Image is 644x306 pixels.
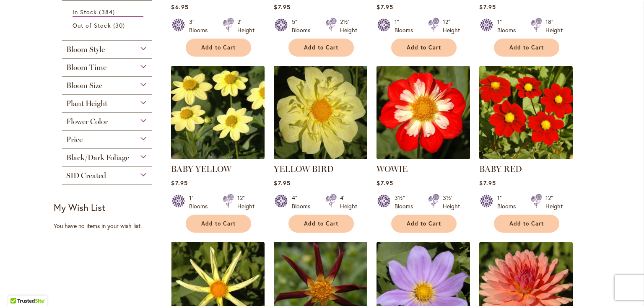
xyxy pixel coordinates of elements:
[545,18,563,34] div: 18" Height
[545,194,563,210] div: 12" Height
[171,153,265,161] a: BABY YELLOW
[443,194,460,210] div: 3½' Height
[189,194,213,210] div: 1" Blooms
[66,117,108,126] span: Flower Color
[479,66,573,159] img: BABY RED
[171,3,188,11] span: $6.95
[292,194,315,210] div: 4" Blooms
[377,66,470,159] img: WOWIE
[304,44,338,51] span: Add to Cart
[395,194,418,210] div: 3½" Blooms
[237,18,254,34] div: 2' Height
[479,179,496,187] span: $7.95
[377,164,408,174] a: WOWIE
[288,39,354,57] button: Add to Cart
[391,39,457,57] button: Add to Cart
[66,135,83,144] span: Price
[479,153,573,161] a: BABY RED
[274,179,290,187] span: $7.95
[340,18,357,34] div: 2½' Height
[288,215,354,233] button: Add to Cart
[73,21,111,29] span: Out of Stock
[407,44,441,51] span: Add to Cart
[497,194,521,210] div: 1" Blooms
[292,18,315,34] div: 5" Blooms
[66,81,102,90] span: Bloom Size
[494,39,559,57] button: Add to Cart
[66,45,105,54] span: Bloom Style
[73,21,143,30] a: Out of Stock 30
[171,179,187,187] span: $7.95
[66,171,106,180] span: SID Created
[479,164,522,174] a: BABY RED
[377,179,393,187] span: $7.95
[340,194,357,210] div: 4' Height
[201,220,236,227] span: Add to Cart
[113,21,127,30] span: 30
[395,18,418,34] div: 1" Blooms
[494,215,559,233] button: Add to Cart
[66,63,106,72] span: Bloom Time
[6,276,30,300] iframe: Launch Accessibility Center
[186,215,251,233] button: Add to Cart
[54,201,105,213] strong: My Wish List
[377,153,470,161] a: WOWIE
[304,220,338,227] span: Add to Cart
[66,153,129,162] span: Black/Dark Foliage
[274,153,367,161] a: YELLOW BIRD
[201,44,236,51] span: Add to Cart
[66,99,107,108] span: Plant Height
[186,39,251,57] button: Add to Cart
[274,3,290,11] span: $7.95
[443,18,460,34] div: 12" Height
[99,8,117,16] span: 384
[391,215,457,233] button: Add to Cart
[274,164,334,174] a: YELLOW BIRD
[171,66,265,159] img: BABY YELLOW
[407,220,441,227] span: Add to Cart
[377,3,393,11] span: $7.95
[73,8,97,16] span: In Stock
[54,222,166,230] div: You have no items in your wish list.
[509,44,544,51] span: Add to Cart
[497,18,521,34] div: 1" Blooms
[274,66,367,159] img: YELLOW BIRD
[479,3,496,11] span: $7.95
[509,220,544,227] span: Add to Cart
[73,8,143,17] a: In Stock 384
[189,18,213,34] div: 3" Blooms
[237,194,254,210] div: 12" Height
[171,164,231,174] a: BABY YELLOW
